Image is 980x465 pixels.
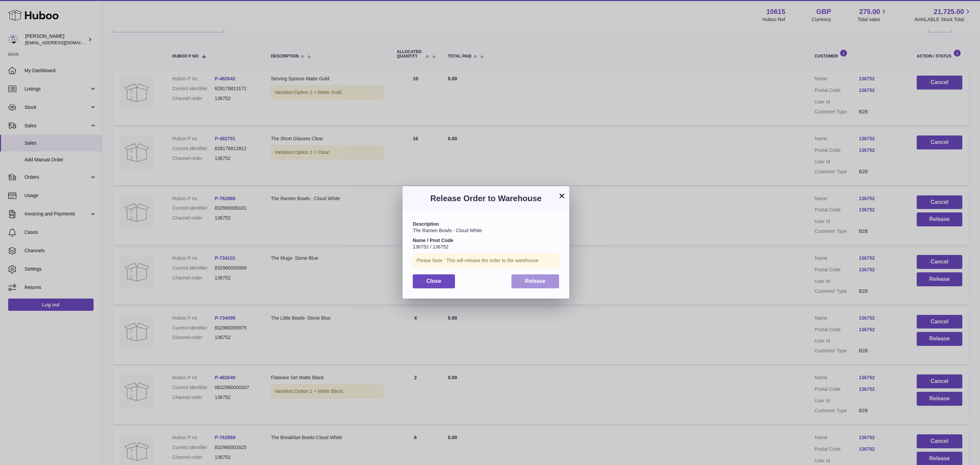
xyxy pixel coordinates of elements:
button: × [558,192,566,200]
strong: Description [413,221,439,227]
div: Please Note : This will release the order to the warehouse [413,254,559,268]
span: Close [426,278,441,284]
strong: Name / Post Code [413,238,453,243]
span: 136752 / 136752 [413,244,448,250]
span: The Ramen Bowls - Cloud White [413,228,482,233]
span: Release [525,278,546,284]
button: Close [413,274,455,288]
button: Release [511,274,559,288]
h3: Release Order to Warehouse [413,193,559,204]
